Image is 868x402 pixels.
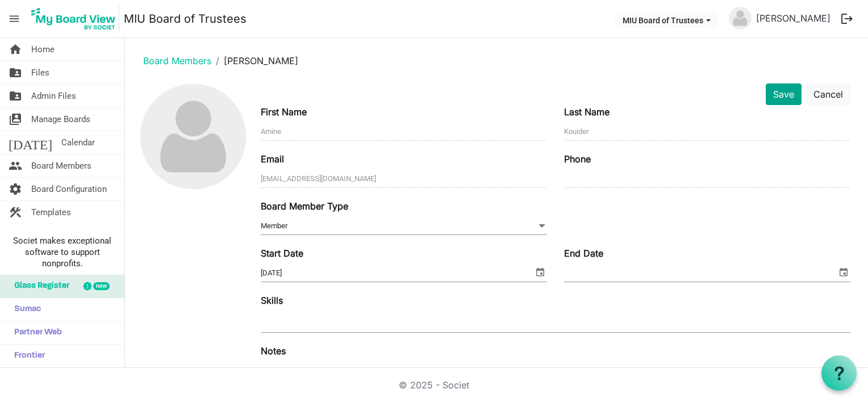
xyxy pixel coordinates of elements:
span: Board Members [31,154,91,177]
span: settings [9,178,22,200]
span: Files [31,61,49,84]
span: folder_shared [9,85,22,107]
label: End Date [564,246,603,260]
button: Save [766,83,802,105]
a: MIU Board of Trustees [124,7,247,30]
span: select [533,265,547,279]
span: menu [3,8,25,30]
label: Email [261,152,284,166]
span: Templates [31,201,71,224]
a: © 2025 - Societ [399,379,469,391]
label: Skills [261,294,283,307]
div: new [93,282,110,290]
a: [PERSON_NAME] [752,7,835,30]
span: home [9,38,22,61]
span: people [9,154,22,177]
a: My Board View Logo [28,5,124,33]
label: Notes [261,344,286,358]
span: Partner Web [9,321,62,344]
img: no-profile-picture.svg [729,7,752,30]
button: MIU Board of Trustees dropdownbutton [615,12,718,28]
span: construction [9,201,22,224]
label: Phone [564,152,591,166]
a: Board Members [143,55,211,66]
img: My Board View Logo [28,5,119,33]
span: [DATE] [9,131,52,154]
label: First Name [261,105,307,119]
span: Calendar [61,131,95,154]
img: no-profile-picture.svg [140,84,245,189]
label: Board Member Type [261,199,348,213]
span: Glass Register [9,275,69,298]
label: Start Date [261,246,303,260]
span: Sumac [9,298,41,321]
span: Home [31,38,55,61]
span: select [837,265,850,279]
span: switch_account [9,108,22,131]
span: Frontier [9,345,45,367]
li: [PERSON_NAME] [211,54,298,68]
label: Last Name [564,105,610,119]
span: Admin Files [31,85,76,107]
button: logout [835,7,859,31]
span: Societ makes exceptional software to support nonprofits. [5,235,119,269]
span: folder_shared [9,61,22,84]
button: Cancel [806,83,850,105]
span: Manage Boards [31,108,90,131]
span: Board Configuration [31,178,107,200]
